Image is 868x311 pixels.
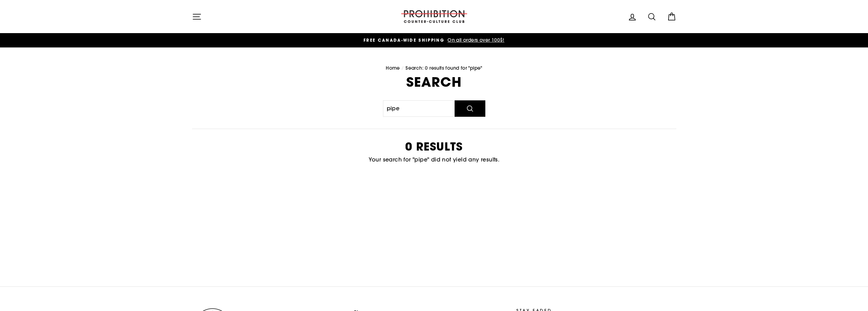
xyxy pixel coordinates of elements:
[446,37,504,43] span: On all orders over 100$!
[192,155,676,164] p: Your search for "pipe" did not yield any results.
[192,75,676,88] h1: Search
[192,141,676,152] h2: 0 results
[400,10,468,23] img: PROHIBITION COUNTER-CULTURE CLUB
[192,65,676,72] nav: breadcrumbs
[406,65,482,71] span: Search: 0 results found for "pipe"
[386,65,400,71] a: Home
[401,65,404,71] span: /
[364,37,444,43] span: FREE CANADA-WIDE SHIPPING
[194,37,675,44] a: FREE CANADA-WIDE SHIPPING On all orders over 100$!
[383,100,455,117] input: Search our store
